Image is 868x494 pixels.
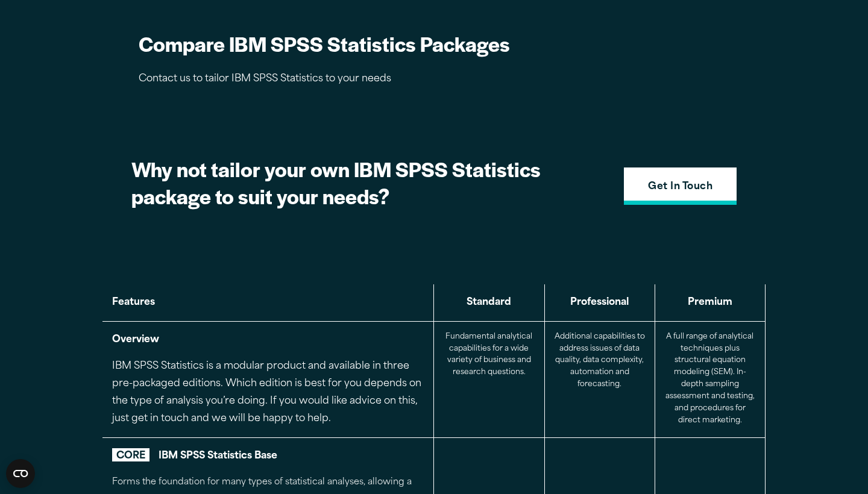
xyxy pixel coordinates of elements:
[444,331,534,379] p: Fundamental analytical capabilities for a wide variety of business and research questions.
[139,30,542,57] h2: Compare IBM SPSS Statistics Packages
[131,155,553,210] h2: Why not tailor your own IBM SPSS Statistics package to suit your needs?
[544,284,655,321] th: Professional
[648,180,712,195] strong: Get In Touch
[112,448,149,461] span: CORE
[112,331,424,349] p: Overview
[6,459,35,488] button: Open CMP widget
[102,284,434,321] th: Features
[112,358,424,427] p: IBM SPSS Statistics is a modular product and available in three pre-packaged editions. Which edit...
[555,331,645,391] p: Additional capabilities to address issues of data quality, data complexity, automation and foreca...
[112,448,424,465] p: IBM SPSS Statistics Base
[139,70,542,88] p: Contact us to tailor IBM SPSS Statistics to your needs
[655,284,765,321] th: Premium
[665,331,755,427] p: A full range of analytical techniques plus structural equation modeling (SEM). In-depth sampling ...
[624,167,737,205] a: Get In Touch
[434,284,544,321] th: Standard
